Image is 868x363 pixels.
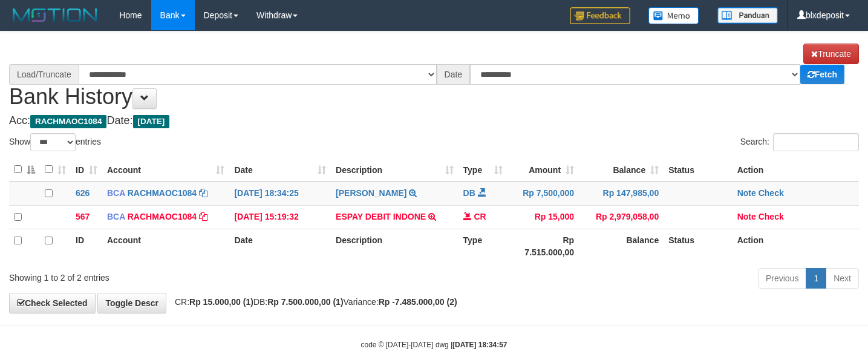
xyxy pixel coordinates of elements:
[463,188,475,198] span: DB
[361,341,507,349] small: code © [DATE]-[DATE] dwg |
[507,205,579,229] td: Rp 15,000
[733,229,859,263] th: Action
[133,115,170,128] span: [DATE]
[507,229,579,263] th: Rp 7.515.000,00
[199,212,207,221] a: Copy RACHMAOC1084 to clipboard
[107,188,125,198] span: BCA
[107,212,125,221] span: BCA
[30,133,76,151] select: Showentries
[40,158,71,181] th: : activate to sort column ascending
[826,268,859,289] a: Next
[102,229,229,263] th: Account
[97,293,166,313] a: Toggle Descr
[579,158,664,181] th: Balance: activate to sort column ascending
[229,181,331,206] td: [DATE] 18:34:25
[30,115,106,128] span: RACHMAOC1084
[169,297,457,307] span: CR: DB: Variance:
[579,229,664,263] th: Balance
[9,6,101,24] img: MOTION_logo.png
[507,158,579,181] th: Amount: activate to sort column ascending
[229,229,331,263] th: Date
[579,205,664,229] td: Rp 2,979,058,00
[458,229,507,263] th: Type
[717,7,778,24] img: panduan.png
[128,212,197,221] a: RACHMAOC1084
[737,212,756,221] a: Note
[474,212,486,221] span: CR
[9,133,101,151] label: Show entries
[189,297,253,307] strong: Rp 15.000,00 (1)
[507,181,579,206] td: Rp 7,500,000
[452,341,507,349] strong: [DATE] 18:34:57
[759,212,784,221] a: Check
[71,158,102,181] th: ID: activate to sort column ascending
[199,188,207,198] a: Copy RACHMAOC1084 to clipboard
[336,212,426,221] a: ESPAY DEBIT INDONE
[733,158,859,181] th: Action
[9,115,859,127] h4: Acc: Date:
[71,229,102,263] th: ID
[379,297,457,307] strong: Rp -7.485.000,00 (2)
[800,65,844,84] a: Fetch
[128,188,197,198] a: RACHMAOC1084
[437,64,471,85] div: Date
[740,133,859,151] label: Search:
[76,188,90,198] span: 626
[664,158,733,181] th: Status
[331,158,458,181] th: Description: activate to sort column ascending
[76,212,90,221] span: 567
[331,229,458,263] th: Description
[806,268,826,289] a: 1
[458,158,507,181] th: Type: activate to sort column ascending
[579,181,664,206] td: Rp 147,985,00
[759,188,784,198] a: Check
[336,188,406,198] a: [PERSON_NAME]
[267,297,343,307] strong: Rp 7.500.000,00 (1)
[9,44,859,109] h1: Bank History
[737,188,756,198] a: Note
[758,268,806,289] a: Previous
[9,267,353,284] div: Showing 1 to 2 of 2 entries
[9,158,40,181] th: : activate to sort column descending
[9,64,79,85] div: Load/Truncate
[648,7,699,24] img: Button%20Memo.svg
[229,158,331,181] th: Date: activate to sort column ascending
[803,44,859,64] a: Truncate
[570,7,630,24] img: Feedback.jpg
[229,205,331,229] td: [DATE] 15:19:32
[664,229,733,263] th: Status
[773,133,859,151] input: Search:
[102,158,229,181] th: Account: activate to sort column ascending
[9,293,96,313] a: Check Selected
